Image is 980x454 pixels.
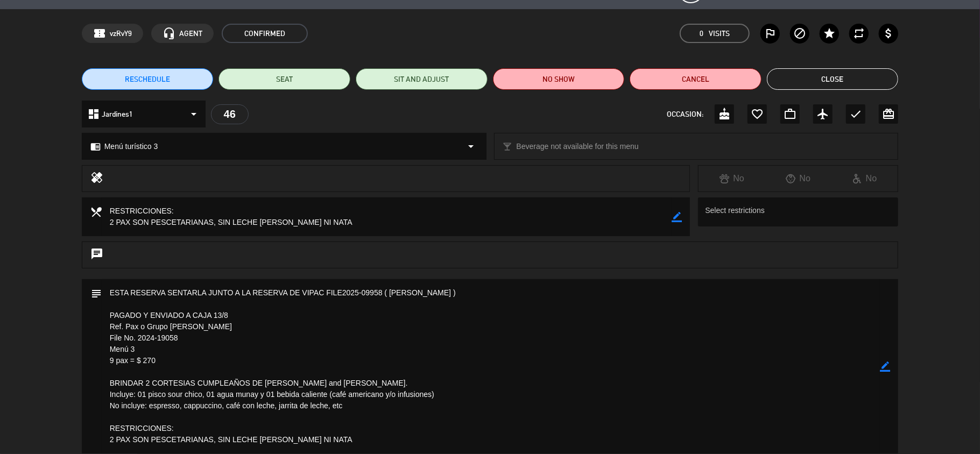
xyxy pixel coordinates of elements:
i: chat [90,247,103,263]
i: attach_money [882,27,895,40]
i: card_giftcard [882,108,895,120]
i: local_dining [90,205,102,217]
i: block [793,27,806,40]
em: Visits [709,27,730,40]
div: No [765,172,831,186]
i: star [823,27,836,40]
div: 46 [211,104,249,124]
i: dashboard [87,108,100,120]
i: local_bar [503,141,513,152]
i: subject [90,287,102,299]
span: vzRvY9 [110,27,132,40]
button: NO SHOW [493,68,625,90]
i: headset_mic [163,27,175,40]
i: arrow_drop_down [187,108,200,120]
span: AGENT [179,27,202,40]
i: healing [90,171,103,186]
div: No [831,172,898,186]
span: confirmation_number [93,27,106,40]
span: RESCHEDULE [125,74,170,85]
button: RESCHEDULE [82,68,214,90]
i: cake [718,108,731,120]
button: SEAT [218,68,350,90]
span: 0 [700,27,703,40]
button: SIT AND ADJUST [356,68,488,90]
span: OCCASION: [667,108,703,120]
i: repeat [852,27,865,40]
button: Cancel [630,68,762,90]
i: arrow_drop_down [465,140,478,153]
div: No [699,172,765,186]
span: Beverage not available for this menu [517,140,639,153]
i: outlined_flag [764,27,777,40]
i: work_outline [784,108,796,120]
i: chrome_reader_mode [90,141,101,152]
i: border_color [880,361,890,372]
i: airplanemode_active [816,108,829,120]
button: Close [767,68,899,90]
i: check [849,108,862,120]
span: Menú turístico 3 [104,140,158,153]
span: CONFIRMED [222,24,308,43]
span: Jardines1 [102,108,133,120]
i: border_color [672,212,682,222]
i: favorite_border [751,108,764,120]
